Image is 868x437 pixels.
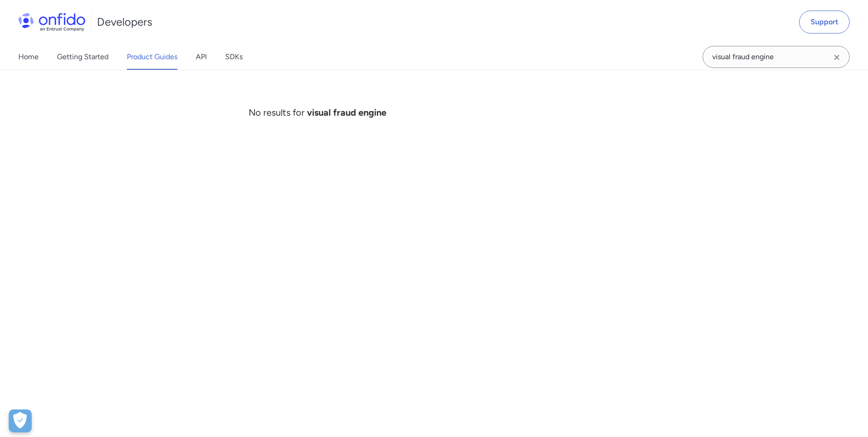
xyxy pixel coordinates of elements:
a: Support [799,11,850,34]
img: Onfido Logo [18,13,85,31]
a: API [196,44,207,70]
a: Getting Started [57,44,108,70]
div: Cookie Preferences [9,409,32,432]
h1: Developers [97,15,152,29]
input: Onfido search input field [703,46,850,68]
span: No results for [249,107,386,118]
a: Home [18,44,39,70]
button: Open Preferences [9,409,32,432]
a: SDKs [225,44,243,70]
svg: Clear search field button [831,52,842,63]
b: visual fraud engine [305,107,386,118]
a: Product Guides [127,44,177,70]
